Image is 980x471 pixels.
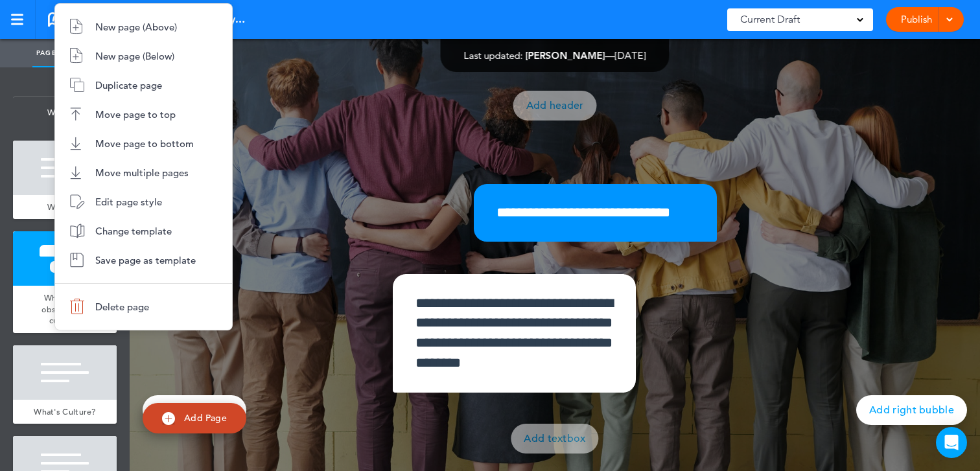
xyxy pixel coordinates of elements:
[95,254,196,266] span: Save page as template
[95,79,162,91] span: Duplicate page
[95,196,162,208] span: Edit page style
[95,301,149,313] span: Delete page
[95,50,174,62] span: New page (Below)
[95,137,194,150] span: Move page to bottom
[95,21,177,33] span: New page (Above)
[95,108,176,121] span: Move page to top
[95,167,189,179] span: Move multiple pages
[95,225,172,237] span: Change template
[936,427,967,458] div: Open Intercom Messenger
